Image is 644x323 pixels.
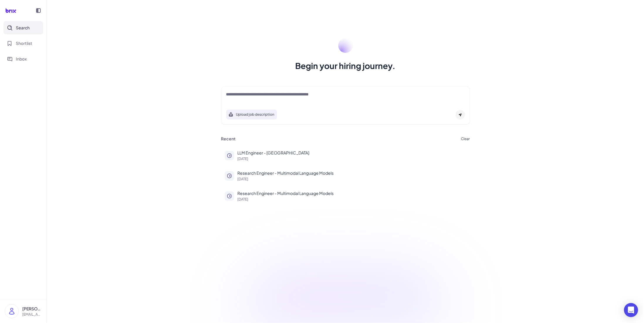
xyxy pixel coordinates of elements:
p: [DATE] [238,157,466,161]
span: Shortlist [16,40,32,46]
button: Search [4,21,43,34]
button: LLM Engineer - [GEOGRAPHIC_DATA][DATE] [221,146,470,164]
button: Inbox [4,52,43,65]
button: Research Engineer - Multimodal Language Models[DATE] [221,166,470,184]
h1: Begin your hiring journey. [295,60,396,72]
p: LLM Engineer - [GEOGRAPHIC_DATA] [238,150,466,156]
h3: Recent [221,136,236,142]
img: user_logo.png [5,305,18,318]
p: Research Engineer - Multimodal Language Models [238,190,466,196]
p: [EMAIL_ADDRESS][DOMAIN_NAME] [22,312,42,317]
button: Research Engineer - Multimodal Language Models[DATE] [221,187,470,205]
span: Search [16,25,30,31]
div: Open Intercom Messenger [624,303,638,317]
button: Shortlist [4,37,43,50]
p: Research Engineer - Multimodal Language Models [238,170,466,176]
p: [DATE] [238,177,466,181]
button: Clear [461,137,470,141]
p: [PERSON_NAME] [22,306,42,312]
p: [DATE] [238,198,466,201]
span: Inbox [16,56,27,62]
button: Search using job description [226,110,277,120]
